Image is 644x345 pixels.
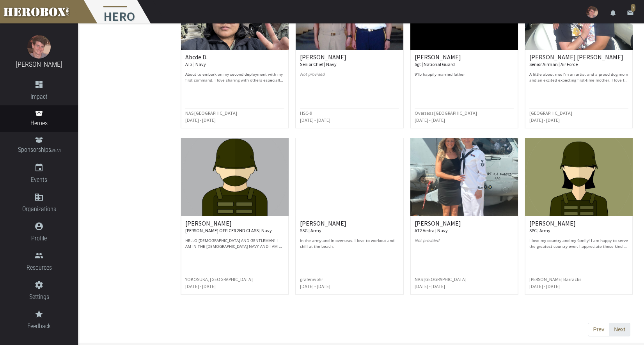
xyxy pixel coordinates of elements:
small: YOKOSUKA, [GEOGRAPHIC_DATA] [185,276,253,282]
small: [DATE] - [DATE] [415,117,445,123]
small: [PERSON_NAME] OFFICER 2ND CLASS | Navy [185,228,272,233]
img: image [27,35,51,59]
p: HELLO [DEMOGRAPHIC_DATA] AND GENTLEMAN! I AM IN THE [DEMOGRAPHIC_DATA] NAVY AND I AM A PO2 STATIO... [185,238,284,249]
small: grafenwohr [300,276,323,282]
small: [DATE] - [DATE] [529,117,560,123]
small: HSC-9 [300,110,312,116]
p: in the army and in overseas. i love to workout and chill at the beach. [300,238,399,249]
p: A little about me: I’m an artist and a proud dog mom and an excited expecting first-time mother. ... [529,71,628,83]
h6: [PERSON_NAME] [185,220,284,234]
img: user-image [586,6,598,18]
small: [PERSON_NAME] Barracks [529,276,581,282]
a: [PERSON_NAME] SSG | Army in the army and in overseas. i love to workout and chill at the beach. g... [295,138,404,295]
a: [PERSON_NAME] SPC | Army I love my country and my family! I am happy to serve the greatest countr... [525,138,633,295]
i: notifications [610,9,617,16]
small: [DATE] - [DATE] [300,117,330,123]
small: BETA [51,148,60,153]
a: [PERSON_NAME] [PERSON_NAME] OFFICER 2ND CLASS | Navy HELLO [DEMOGRAPHIC_DATA] AND GENTLEMAN! I AM... [181,138,289,295]
small: Senior Airman | Air Force [529,61,578,67]
p: Not provided [300,71,399,83]
h6: [PERSON_NAME] [415,220,514,234]
small: AT2 Vedra | Navy [415,228,448,233]
p: About to embark on my second deployment with my first command. I love sharing with others especia... [185,71,284,83]
small: NAS [GEOGRAPHIC_DATA] [185,110,237,116]
small: SPC | Army [529,228,550,233]
p: Not provided [415,238,514,249]
p: I love my country and my family! I am happy to serve the greatest country ever. I appreciate thes... [529,238,628,249]
small: [DATE] - [DATE] [529,283,560,289]
h6: [PERSON_NAME] [300,54,399,68]
h6: [PERSON_NAME] [529,220,628,234]
h6: [PERSON_NAME] [PERSON_NAME] [529,54,628,68]
a: [PERSON_NAME] [16,60,62,68]
p: 91b happily married father [415,71,514,83]
button: Next [609,323,630,337]
small: SSG | Army [300,228,321,233]
small: [DATE] - [DATE] [185,117,216,123]
small: Senior Chief | Navy [300,61,337,67]
a: [PERSON_NAME] AT2 Vedra | Navy Not provided NAS [GEOGRAPHIC_DATA] [DATE] - [DATE] [410,138,518,295]
h6: [PERSON_NAME] [300,220,399,234]
small: [DATE] - [DATE] [300,283,330,289]
h6: Abcde D. [185,54,284,68]
small: [DATE] - [DATE] [185,283,216,289]
small: AT3 | Navy [185,61,206,67]
small: NAS [GEOGRAPHIC_DATA] [415,276,467,282]
small: Overseas [GEOGRAPHIC_DATA] [415,110,477,116]
small: [GEOGRAPHIC_DATA] [529,110,572,116]
small: [DATE] - [DATE] [415,283,445,289]
h6: [PERSON_NAME] [415,54,514,68]
small: Sgt | National Guard [415,61,455,67]
button: Prev [588,323,609,337]
i: email [627,9,634,16]
span: 7 [631,4,635,12]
